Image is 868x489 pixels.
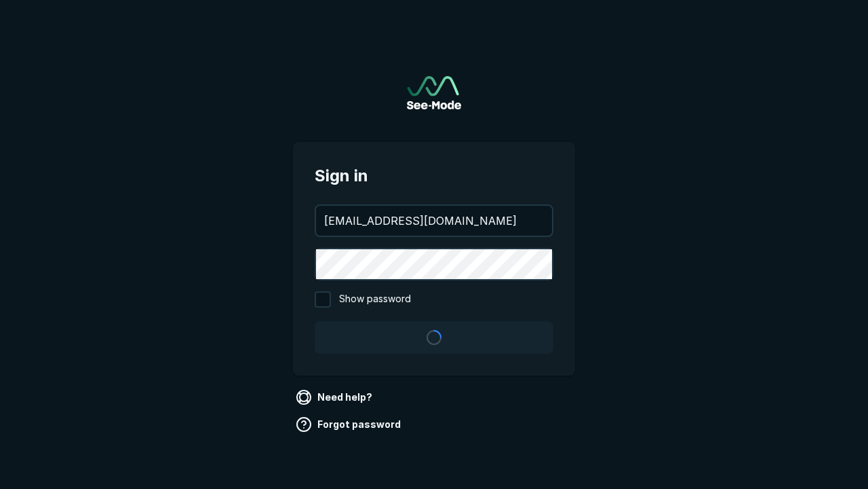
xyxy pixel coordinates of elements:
span: Show password [339,291,411,308]
span: Sign in [315,164,553,188]
input: your@email.com [316,206,552,236]
a: Need help? [293,386,378,408]
img: See-Mode Logo [407,76,461,109]
a: Forgot password [293,414,406,435]
a: Go to sign in [407,76,461,109]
